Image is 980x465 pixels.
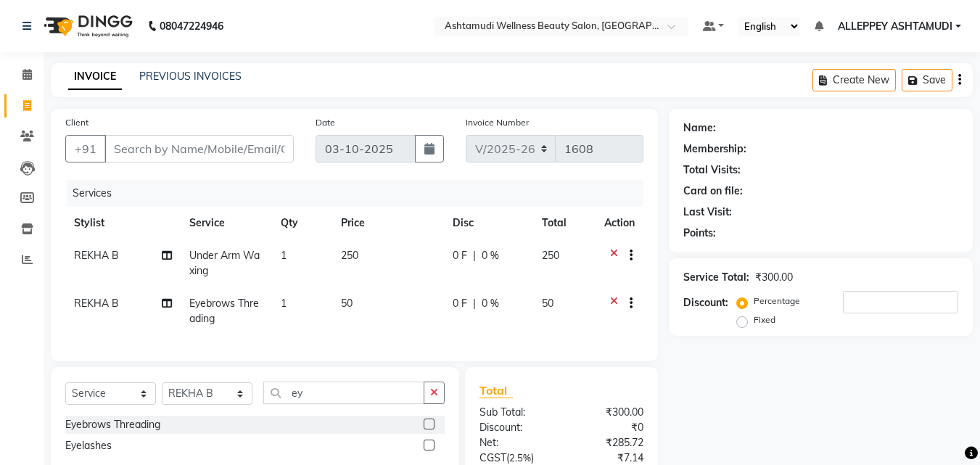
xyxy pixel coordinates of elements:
[453,296,467,311] span: 0 F
[332,207,444,239] th: Price
[509,452,531,464] span: 2.5%
[74,249,119,262] span: REKHA B
[482,248,499,263] span: 0 %
[561,405,654,420] div: ₹300.00
[754,295,800,308] label: Percentage
[561,420,654,435] div: ₹0
[561,435,654,450] div: ₹285.72
[104,135,294,162] input: Search by Name/Mobile/Email/Code
[683,120,716,136] div: Name:
[316,116,335,129] label: Date
[74,297,119,310] span: REKHA B
[65,135,106,162] button: +91
[683,226,716,241] div: Points:
[466,116,529,129] label: Invoice Number
[189,249,260,277] span: Under Arm Waxing
[683,141,746,157] div: Membership:
[189,297,259,325] span: Eyebrows Threading
[469,435,561,450] div: Net:
[683,295,728,310] div: Discount:
[65,207,181,239] th: Stylist
[160,6,223,46] b: 08047224946
[341,297,353,310] span: 50
[453,248,467,263] span: 0 F
[902,69,952,91] button: Save
[67,180,654,207] div: Services
[754,313,775,326] label: Fixed
[281,249,287,262] span: 1
[533,207,596,239] th: Total
[444,207,533,239] th: Disc
[473,248,476,263] span: |
[838,19,952,34] span: ALLEPPEY ASHTAMUDI
[272,207,332,239] th: Qty
[469,405,561,420] div: Sub Total:
[139,70,242,83] a: PREVIOUS INVOICES
[65,417,160,432] div: Eyebrows Threading
[683,184,743,199] div: Card on file:
[812,69,896,91] button: Create New
[68,64,122,90] a: INVOICE
[755,270,793,285] div: ₹300.00
[181,207,271,239] th: Service
[281,297,287,310] span: 1
[482,296,499,311] span: 0 %
[341,249,358,262] span: 250
[479,451,506,464] span: CGST
[542,297,553,310] span: 50
[542,249,559,262] span: 250
[479,383,513,398] span: Total
[37,6,136,46] img: logo
[596,207,643,239] th: Action
[65,438,112,453] div: Eyelashes
[473,296,476,311] span: |
[469,420,561,435] div: Discount:
[65,116,88,129] label: Client
[263,382,424,404] input: Search or Scan
[683,162,741,178] div: Total Visits:
[683,205,732,220] div: Last Visit:
[683,270,749,285] div: Service Total:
